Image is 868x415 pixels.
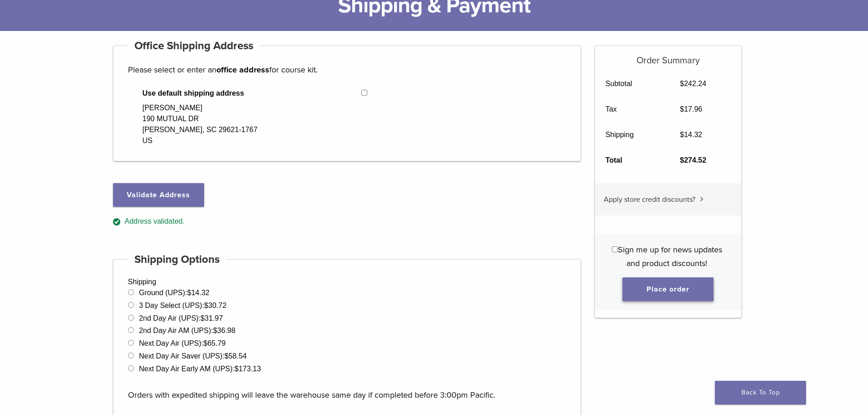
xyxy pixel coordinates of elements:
[680,131,702,138] bdi: 14.32
[128,374,566,402] p: Orders with expedited shipping will leave the warehouse same day if completed before 3:00pm Pacific.
[680,131,684,138] span: $
[680,105,684,113] span: $
[128,63,566,77] p: Please select or enter an for course kit.
[204,302,226,309] bdi: 30.72
[680,156,706,164] bdi: 274.52
[204,302,208,309] span: $
[235,365,261,373] bdi: 173.13
[680,80,706,87] bdi: 242.24
[595,46,741,66] h5: Order Summary
[113,183,204,207] button: Validate Address
[595,122,670,148] th: Shipping
[213,327,236,334] bdi: 36.98
[203,339,226,347] bdi: 65.79
[595,71,670,97] th: Subtotal
[604,195,695,204] span: Apply store credit discounts?
[139,302,226,309] label: 3 Day Select (UPS):
[700,197,704,201] img: caret.svg
[200,314,223,322] bdi: 31.97
[225,352,247,360] bdi: 58.54
[612,246,618,252] input: Sign me up for news updates and product discounts!
[203,339,207,347] span: $
[128,35,260,57] h4: Office Shipping Address
[213,327,217,334] span: $
[200,314,205,322] span: $
[143,102,258,146] div: [PERSON_NAME] 190 MUTUAL DR [PERSON_NAME], SC 29621-1767 US
[225,352,229,360] span: $
[143,88,362,99] span: Use default shipping address
[187,289,191,297] span: $
[139,327,236,334] label: 2nd Day Air AM (UPS):
[680,105,702,113] bdi: 17.96
[139,365,261,373] label: Next Day Air Early AM (UPS):
[622,277,714,301] button: Place order
[139,339,226,347] label: Next Day Air (UPS):
[618,245,722,268] span: Sign me up for news updates and product discounts!
[595,97,670,122] th: Tax
[139,314,223,322] label: 2nd Day Air (UPS):
[139,289,210,297] label: Ground (UPS):
[680,156,684,164] span: $
[715,381,806,405] a: Back To Top
[680,80,684,87] span: $
[187,289,210,297] bdi: 14.32
[113,216,581,227] div: Address validated.
[128,249,226,271] h4: Shipping Options
[595,148,670,173] th: Total
[216,65,269,75] strong: office address
[139,352,247,360] label: Next Day Air Saver (UPS):
[235,365,239,373] span: $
